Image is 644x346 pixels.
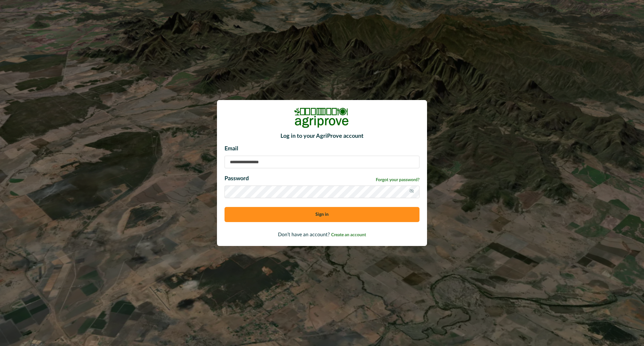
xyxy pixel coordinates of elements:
a: Create an account [331,232,366,237]
button: Sign in [225,207,419,222]
p: Email [225,145,419,153]
p: Password [225,175,249,183]
p: Don’t have an account? [225,231,419,238]
h2: Log in to your AgriProve account [225,133,419,140]
a: Forgot your password? [376,177,419,183]
span: Create an account [331,233,366,237]
img: Logo Image [294,108,350,128]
